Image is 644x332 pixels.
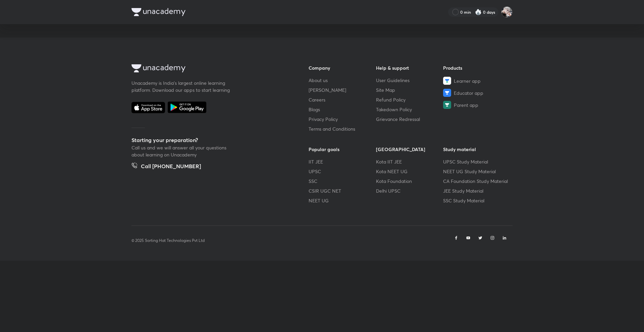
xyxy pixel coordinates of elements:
[309,96,376,103] a: Careers
[309,178,376,185] a: SSC
[309,197,376,204] a: NEET UG
[131,64,287,74] a: Company Logo
[376,116,443,123] a: Grievance Redressal
[309,146,376,153] h6: Popular goals
[376,168,443,175] a: Kota NEET UG
[475,9,482,15] img: streak
[443,168,511,175] a: NEET UG Study Material
[141,162,201,172] h5: Call [PHONE_NUMBER]
[443,101,511,109] a: Parent app
[376,96,443,103] a: Refund Policy
[376,178,443,185] a: Kota Foundation
[376,64,443,71] h6: Help & support
[131,79,232,93] p: Unacademy is India’s largest online learning platform. Download our apps to start learning
[131,64,185,72] img: Company Logo
[376,158,443,165] a: Kota IIT JEE
[376,106,443,113] a: Takedown Policy
[309,64,376,71] h6: Company
[309,86,376,93] a: [PERSON_NAME]
[454,89,483,96] span: Educator app
[131,136,287,144] h5: Starting your preparation?
[454,102,478,109] span: Parent app
[454,77,481,84] span: Learner app
[443,178,511,185] a: CA Foundation Study Material
[131,238,205,244] p: © 2025 Sorting Hat Technologies Pvt Ltd
[131,8,185,16] img: Company Logo
[309,106,376,113] a: Blogs
[443,89,511,97] a: Educator app
[443,101,451,109] img: Parent app
[309,158,376,165] a: IIT JEE
[443,77,511,85] a: Learner app
[309,77,376,84] a: About us
[309,187,376,194] a: CSIR UGC NET
[376,77,443,84] a: User Guidelines
[376,187,443,194] a: Delhi UPSC
[309,96,325,103] span: Careers
[443,77,451,85] img: Learner app
[309,116,376,123] a: Privacy Policy
[376,86,443,93] a: Site Map
[501,6,513,18] img: Navin Raj
[309,125,376,132] a: Terms and Conditions
[443,89,451,97] img: Educator app
[131,144,232,158] p: Call us and we will answer all your questions about learning on Unacademy
[443,197,511,204] a: SSC Study Material
[131,162,201,172] a: Call [PHONE_NUMBER]
[443,158,511,165] a: UPSC Study Material
[376,146,443,153] h6: [GEOGRAPHIC_DATA]
[443,146,511,153] h6: Study material
[443,187,511,194] a: JEE Study Material
[443,64,511,71] h6: Products
[309,168,376,175] a: UPSC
